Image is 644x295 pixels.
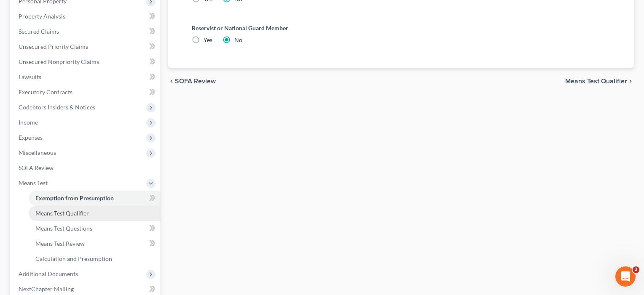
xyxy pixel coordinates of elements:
span: Secured Claims [19,28,59,35]
a: Secured Claims [12,24,160,39]
span: Calculation and Presumption [35,255,112,262]
span: Exemption from Presumption [35,194,114,202]
span: Means Test Qualifier [565,78,627,85]
span: Unsecured Nonpriority Claims [19,58,99,65]
label: Reservist or National Guard Member [192,24,610,32]
span: Additional Documents [19,270,78,277]
span: Means Test Questions [35,225,92,232]
span: Means Test Review [35,240,85,247]
span: NextChapter Mailing [19,285,74,292]
a: Means Test Questions [29,221,160,236]
a: Executory Contracts [12,85,160,100]
button: chevron_left SOFA Review [168,78,216,85]
a: Lawsuits [12,69,160,85]
span: No [234,36,242,43]
span: Lawsuits [19,73,41,80]
a: Calculation and Presumption [29,251,160,266]
span: Yes [204,36,212,43]
span: Property Analysis [19,13,65,20]
span: SOFA Review [19,164,54,171]
span: Means Test [19,179,48,186]
a: Unsecured Nonpriority Claims [12,54,160,69]
a: Exemption from Presumption [29,191,160,206]
span: 2 [633,266,639,273]
a: SOFA Review [12,160,160,175]
span: Income [19,119,38,126]
span: Means Test Qualifier [35,210,89,217]
i: chevron_right [627,78,634,85]
span: SOFA Review [175,78,216,85]
span: Unsecured Priority Claims [19,43,88,50]
a: Means Test Review [29,236,160,251]
span: Miscellaneous [19,149,56,156]
span: Executory Contracts [19,88,72,96]
span: Expenses [19,134,43,141]
a: Unsecured Priority Claims [12,39,160,54]
a: Means Test Qualifier [29,206,160,221]
span: Codebtors Insiders & Notices [19,104,95,111]
i: chevron_left [168,78,175,85]
a: Property Analysis [12,9,160,24]
iframe: Intercom live chat [615,266,636,287]
button: Means Test Qualifier chevron_right [565,78,634,85]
